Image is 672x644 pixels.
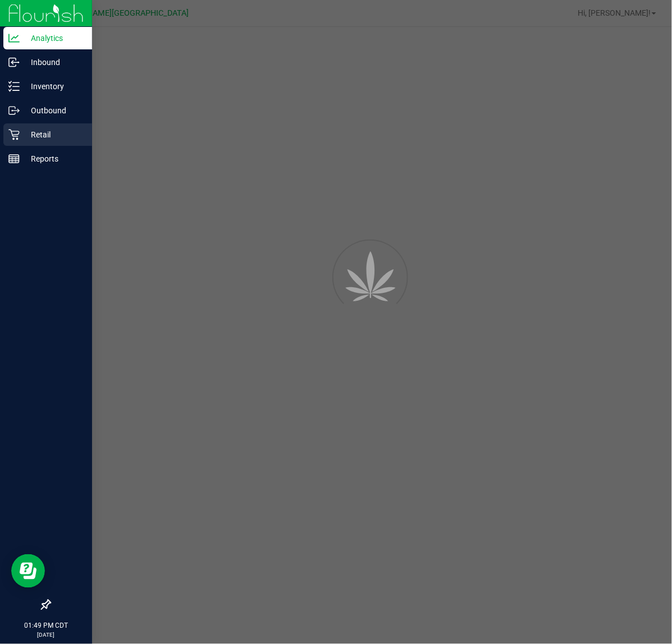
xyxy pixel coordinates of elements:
[20,31,87,45] p: Analytics
[20,56,87,69] p: Inbound
[8,153,20,164] inline-svg: Reports
[20,128,87,141] p: Retail
[5,631,87,639] p: [DATE]
[8,81,20,92] inline-svg: Inventory
[8,129,20,140] inline-svg: Retail
[8,57,20,68] inline-svg: Inbound
[8,105,20,116] inline-svg: Outbound
[5,620,87,631] p: 01:49 PM CDT
[20,104,87,117] p: Outbound
[8,33,20,44] inline-svg: Analytics
[20,152,87,165] p: Reports
[20,80,87,93] p: Inventory
[11,554,45,588] iframe: Resource center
